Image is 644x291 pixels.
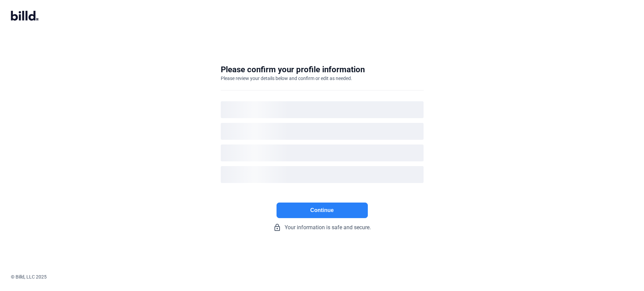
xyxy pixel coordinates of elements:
[221,144,424,161] div: loading
[221,75,352,82] div: Please review your details below and confirm or edit as needed.
[221,223,424,232] div: Your information is safe and secure.
[221,166,424,183] div: loading
[221,64,365,75] div: Please confirm your profile information
[11,273,644,280] div: © Billd, LLC 2025
[221,123,424,140] div: loading
[277,203,368,218] button: Continue
[221,101,424,118] div: loading
[273,223,281,232] mat-icon: lock_outline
